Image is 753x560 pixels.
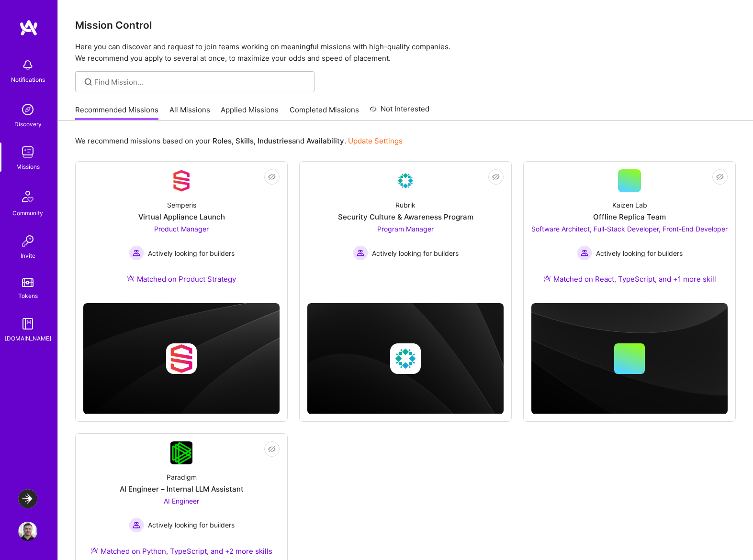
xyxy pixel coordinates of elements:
[90,546,272,556] div: Matched on Python, TypeScript, and +2 more skills
[221,105,279,121] a: Applied Missions
[18,314,37,333] img: guide book
[18,522,37,541] img: User Avatar
[577,245,592,261] img: Actively looking for builders
[14,119,42,129] div: Discovery
[18,489,37,508] img: LaunchDarkly: Experimentation Delivery Team
[377,225,434,233] span: Program Manager
[19,19,38,36] img: logo
[12,208,43,218] div: Community
[18,100,37,119] img: discovery
[236,136,254,145] b: Skills
[129,245,144,261] img: Actively looking for builders
[167,200,196,210] div: Semperis
[148,520,235,530] span: Actively looking for builders
[94,77,307,87] input: Find Mission...
[83,169,280,296] a: Company LogoSemperisVirtual Appliance LaunchProduct Manager Actively looking for buildersActively...
[75,41,736,64] p: Here you can discover and request to join teams working on meaningful missions with high-quality ...
[531,169,728,296] a: Kaizen LabOffline Replica TeamSoftware Architect, Full-Stack Developer, Front-End Developer Activ...
[18,231,37,251] img: Invite
[166,343,197,374] img: Company logo
[154,225,209,233] span: Product Manager
[593,212,666,222] div: Offline Replica Team
[716,173,724,181] i: icon EyeClosed
[16,162,40,172] div: Missions
[21,251,35,261] div: Invite
[307,303,504,414] img: cover
[290,105,359,121] a: Completed Missions
[83,303,280,414] img: cover
[16,522,40,541] a: User Avatar
[170,441,193,464] img: Company Logo
[75,105,158,121] a: Recommended Missions
[22,278,34,287] img: tokens
[164,497,199,505] span: AI Engineer
[120,484,244,494] div: AI Engineer – Internal LLM Assistant
[395,200,416,210] div: Rubrik
[148,248,235,258] span: Actively looking for builders
[268,445,276,453] i: icon EyeClosed
[127,274,236,284] div: Matched on Product Strategy
[18,291,38,301] div: Tokens
[16,185,39,208] img: Community
[18,143,37,162] img: teamwork
[83,77,94,88] i: icon SearchGrey
[531,303,728,414] img: cover
[596,248,683,258] span: Actively looking for builders
[170,169,193,192] img: Company Logo
[353,245,368,261] img: Actively looking for builders
[5,333,51,343] div: [DOMAIN_NAME]
[11,75,45,85] div: Notifications
[492,173,500,181] i: icon EyeClosed
[372,248,459,258] span: Actively looking for builders
[167,472,197,482] div: Paradigm
[138,212,225,222] div: Virtual Appliance Launch
[306,136,344,145] b: Availability
[75,136,403,146] p: We recommend missions based on your , , and .
[16,489,40,508] a: LaunchDarkly: Experimentation Delivery Team
[268,173,276,181] i: icon EyeClosed
[169,105,210,121] a: All Missions
[75,19,736,31] h3: Mission Control
[338,212,473,222] div: Security Culture & Awareness Program
[129,517,144,533] img: Actively looking for builders
[213,136,232,145] b: Roles
[127,275,135,282] img: Ateam Purple Icon
[258,136,292,145] b: Industries
[394,169,417,192] img: Company Logo
[543,275,551,282] img: Ateam Purple Icon
[612,200,647,210] div: Kaizen Lab
[348,136,403,145] a: Update Settings
[543,274,716,284] div: Matched on React, TypeScript, and +1 more skill
[370,103,429,121] a: Not Interested
[307,169,504,287] a: Company LogoRubrikSecurity Culture & Awareness ProgramProgram Manager Actively looking for builde...
[531,225,728,233] span: Software Architect, Full-Stack Developer, Front-End Developer
[390,343,421,374] img: Company logo
[18,55,37,75] img: bell
[90,547,98,554] img: Ateam Purple Icon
